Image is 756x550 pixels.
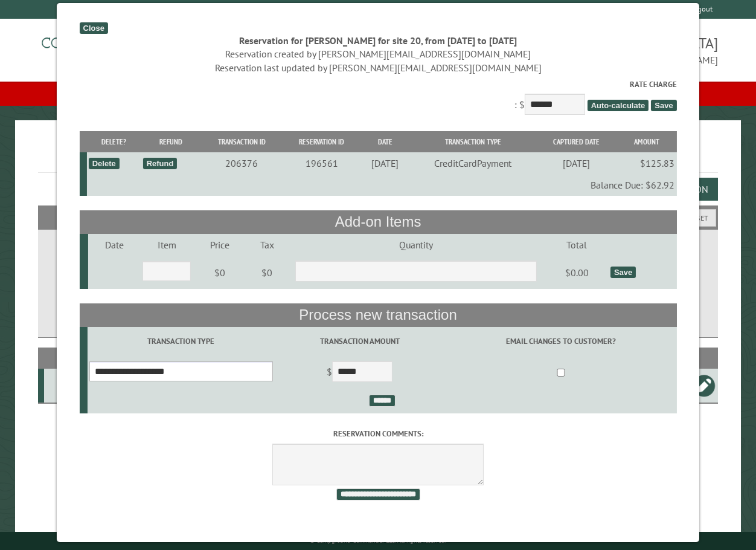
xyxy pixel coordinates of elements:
label: Transaction Amount [277,335,443,347]
th: Amount [617,131,676,152]
small: © Campground Commander LLC. All rights reserved. [310,537,446,545]
th: Delete? [86,131,141,152]
th: Add-on Items [79,210,676,233]
span: Auto-calculate [588,100,649,111]
td: $0 [193,256,246,290]
td: [DATE] [361,152,409,174]
h1: Reservations [38,140,719,173]
th: Process new transaction [79,303,676,326]
div: : $ [79,79,676,118]
div: Delete [89,158,120,169]
label: Rate Charge [79,79,676,90]
td: 206376 [200,152,283,174]
th: Date [361,131,409,152]
label: Email changes to customer? [447,335,674,347]
div: Reservation last updated by [PERSON_NAME][EMAIL_ADDRESS][DOMAIN_NAME] [79,61,676,74]
th: Captured Date [537,131,617,152]
td: Tax [246,234,287,256]
td: Date [88,234,140,256]
label: Reservation comments: [79,428,676,439]
div: Reservation for [PERSON_NAME] for site 20, from [DATE] to [DATE] [79,34,676,47]
td: Price [193,234,246,256]
td: 196561 [283,152,360,174]
td: $ [275,356,445,390]
td: CreditCardPayment [409,152,537,174]
h2: Filters [38,205,719,228]
td: Quantity [287,234,545,256]
td: Item [141,234,193,256]
td: Balance Due: $62.92 [86,174,676,196]
td: $0.00 [545,256,609,290]
div: Refund [143,158,178,169]
td: [DATE] [537,152,617,174]
th: Reservation ID [283,131,360,152]
td: Total [545,234,609,256]
th: Transaction Type [409,131,537,152]
th: Transaction ID [200,131,283,152]
div: Close [79,22,107,34]
th: Site [44,348,85,369]
div: Save [610,267,636,278]
div: Reservation created by [PERSON_NAME][EMAIL_ADDRESS][DOMAIN_NAME] [79,47,676,60]
td: $125.83 [617,152,676,174]
span: Save [651,100,676,111]
label: Transaction Type [89,335,273,347]
th: Refund [141,131,200,152]
td: $0 [246,256,287,290]
div: 20 [49,380,83,392]
img: Campground Commander [38,24,189,71]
